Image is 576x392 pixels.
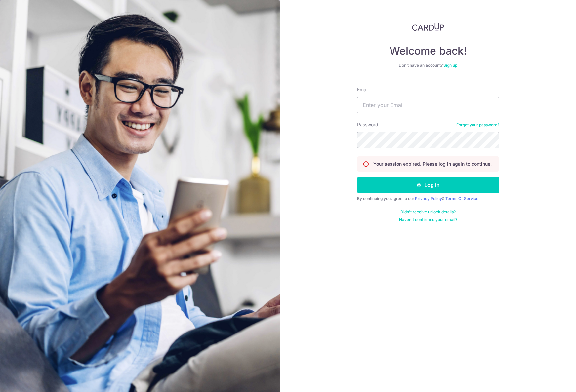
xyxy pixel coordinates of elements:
a: Terms Of Service [445,196,478,201]
a: Privacy Policy [415,196,442,201]
input: Enter your Email [357,97,499,113]
label: Password [357,121,378,128]
img: CardUp Logo [412,23,444,31]
div: Don’t have an account? [357,63,499,68]
p: Your session expired. Please log in again to continue. [373,161,492,167]
a: Haven't confirmed your email? [399,217,457,222]
a: Didn't receive unlock details? [400,209,456,215]
label: Email [357,86,368,93]
h4: Welcome back! [357,44,499,58]
a: Forgot your password? [456,122,499,128]
div: By continuing you agree to our & [357,196,499,201]
a: Sign up [443,63,457,68]
button: Log in [357,177,499,193]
